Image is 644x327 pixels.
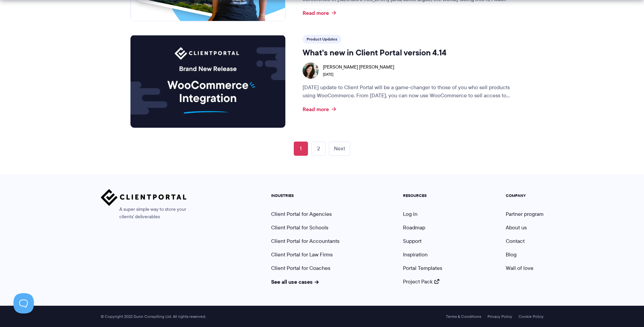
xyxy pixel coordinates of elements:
a: Client Portal for Schools [271,224,328,231]
a: Partner program [506,210,544,218]
a: Read more [303,10,336,16]
a: Inspiration [403,251,428,258]
a: See all use cases [271,278,319,286]
a: Log in [403,210,418,218]
span: [PERSON_NAME] [PERSON_NAME] [323,63,394,71]
p: [DATE] update to Client Portal will be a game-changer to those of you who sell products using Woo... [303,83,514,100]
a: Client Portal for Law Firms [271,251,333,258]
span: 1 [294,142,308,156]
h5: INDUSTRIES [271,193,339,198]
a: Client Portal for Agencies [271,210,332,218]
a: Roadmap [403,224,425,231]
span: A super simple way to store your clients' deliverables [101,206,187,221]
a: Cookie Policy [519,314,544,319]
a: Contact [506,237,525,245]
span: © Copyright 2022 Dunn Consulting Ltd. All rights reserved. [97,314,209,319]
a: 2 [311,142,326,156]
time: [DATE] [323,71,394,78]
a: About us [506,224,527,231]
a: Project Pack [403,278,439,285]
h3: What's new in Client Portal version 4.14 [303,48,514,58]
iframe: Toggle Customer Support [14,293,34,313]
a: Client Portal for Accountants [271,237,339,245]
h5: RESOURCES [403,193,442,198]
a: Read more [303,106,336,112]
a: Blog [506,251,517,258]
a: Terms & Conditions [446,314,481,319]
a: Support [403,237,422,245]
a: Product Updates [307,36,337,42]
h5: COMPANY [506,193,544,198]
a: Portal Templates [403,264,442,272]
a: Client Portal for Coaches [271,264,330,272]
a: Wall of love [506,264,533,272]
a: Next [329,142,350,156]
a: Privacy Policy [487,314,512,319]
